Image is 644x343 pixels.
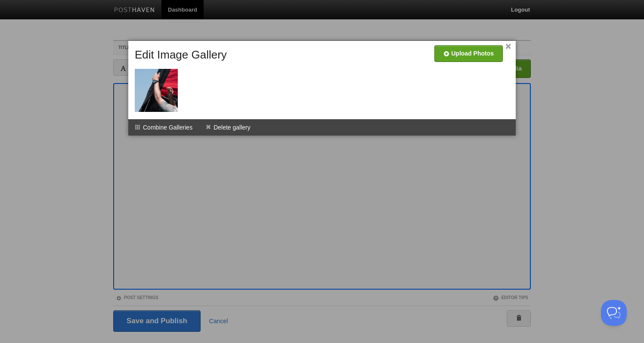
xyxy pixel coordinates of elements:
iframe: Help Scout Beacon - Open [601,300,627,326]
img: thumb_Image_9-6-25_at_3.02_PM.jpeg [135,69,178,112]
a: × [505,44,511,49]
h5: Edit Image Gallery [135,49,227,61]
li: Delete gallery [199,119,257,136]
li: Combine Galleries [128,119,199,136]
